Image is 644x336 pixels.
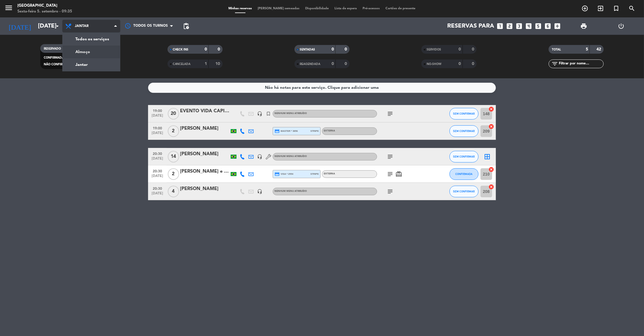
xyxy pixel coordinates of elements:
[596,47,602,51] strong: 42
[447,23,494,30] span: Reservas para
[63,46,120,58] a: Almoço
[581,23,587,30] span: print
[4,20,35,32] i: [DATE]
[387,188,394,195] i: subject
[274,129,298,134] span: master * 3856
[226,7,255,10] span: Minhas reservas
[332,7,360,10] span: Lista de espera
[387,110,394,117] i: subject
[618,23,625,30] i: power_settings_new
[450,125,479,137] button: SEM CONFIRMAR
[205,47,207,51] strong: 0
[472,47,475,51] strong: 0
[506,22,514,30] i: looks_two
[150,185,165,192] span: 20:30
[300,48,315,51] span: SENTADAS
[383,7,419,10] span: Cartões de presente
[554,22,561,30] i: add_box
[168,186,179,197] span: 4
[332,62,334,66] strong: 0
[17,9,72,15] div: Sexta-feira 5. setembro - 09:35
[552,60,559,67] i: filter_list
[257,111,262,116] i: headset_mic
[150,174,165,181] span: [DATE]
[450,151,479,162] button: SEM CONFIRMAR
[265,84,379,91] div: Não há notas para este serviço. Clique para adicionar uma
[274,112,307,115] span: Nenhum menu atribuído
[488,124,494,129] i: cancel
[180,185,229,193] div: [PERSON_NAME]
[552,48,561,51] span: TOTAL
[63,58,120,71] a: Jantar
[44,47,61,50] span: RESERVADO
[257,154,262,159] i: headset_mic
[496,22,504,30] i: looks_one
[168,151,179,162] span: 14
[274,155,307,158] span: Nenhum menu atribuído
[266,111,271,116] i: turned_in_not
[63,33,120,46] a: Todos os serviços
[427,48,441,51] span: SERVIDOS
[535,22,542,30] i: looks_5
[183,23,190,30] span: pending_actions
[150,124,165,131] span: 19:00
[332,47,334,51] strong: 0
[310,172,319,176] span: stripe
[54,23,61,30] i: arrow_drop_down
[180,125,229,132] div: [PERSON_NAME]
[525,22,533,30] i: looks_4
[450,108,479,120] button: SEM CONFIRMAR
[180,168,229,175] div: [PERSON_NAME] e Rego
[215,62,221,66] strong: 10
[173,48,189,51] span: CHECK INS
[453,112,475,115] span: SEM CONFIRMAR
[488,167,494,172] i: cancel
[4,3,13,12] i: menu
[603,17,640,35] div: LOG OUT
[75,24,89,28] span: Jantar
[586,47,588,51] strong: 5
[300,63,320,66] span: REAGENDADA
[168,125,179,137] span: 2
[472,62,475,66] strong: 0
[150,192,165,198] span: [DATE]
[255,7,303,10] span: [PERSON_NAME] semeadas
[150,157,165,163] span: [DATE]
[387,171,394,178] i: subject
[544,22,552,30] i: looks_6
[345,47,348,51] strong: 0
[581,5,588,12] i: add_circle_outline
[44,56,64,59] span: CONFIRMADA
[450,186,479,197] button: SEM CONFIRMAR
[456,172,473,176] span: CONFIRMADA
[516,22,523,30] i: looks_3
[274,171,280,177] i: credit_card
[628,5,635,12] i: search
[150,114,165,120] span: [DATE]
[150,131,165,138] span: [DATE]
[387,153,394,160] i: subject
[274,171,293,177] span: visa * 2554
[218,47,221,51] strong: 0
[310,129,319,133] span: stripe
[484,153,491,160] i: border_all
[488,184,494,190] i: cancel
[324,130,335,132] span: Externa
[168,108,179,120] span: 20
[150,167,165,174] span: 20:30
[324,173,335,175] span: Externa
[453,190,475,193] span: SEM CONFIRMAR
[44,63,69,66] span: NÃO CONFIRMAR
[488,106,494,112] i: cancel
[173,63,191,66] span: CANCELADA
[453,129,475,133] span: SEM CONFIRMAR
[459,62,461,66] strong: 0
[205,62,207,66] strong: 1
[303,7,332,10] span: Disponibilidade
[257,189,262,194] i: headset_mic
[559,61,603,67] input: Filtrar por nome...
[395,171,402,178] i: card_giftcard
[360,7,383,10] span: Pré-acessos
[150,107,165,114] span: 19:00
[597,5,604,12] i: exit_to_app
